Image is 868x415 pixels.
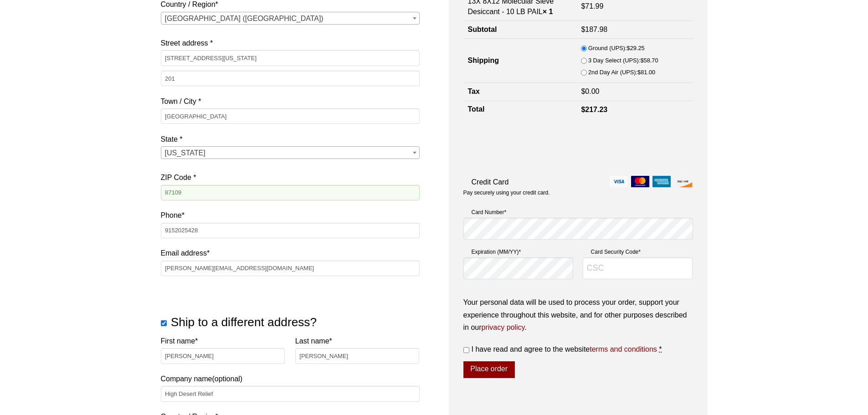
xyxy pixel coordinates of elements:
img: visa [610,176,628,187]
button: Place order [463,361,515,379]
label: State [161,133,420,145]
input: I have read and agree to the websiteterms and conditions * [463,347,469,353]
label: Last name [295,335,420,347]
bdi: 217.23 [581,106,607,113]
bdi: 58.70 [640,57,658,64]
p: Your personal data will be used to process your order, support your experience throughout this we... [463,296,693,333]
p: Pay securely using your credit card. [463,189,693,197]
th: Shipping [463,39,577,83]
span: $ [640,57,643,64]
span: I have read and agree to the website [472,345,657,353]
span: New Mexico [161,147,419,159]
label: Company name [161,335,420,385]
span: $ [581,106,585,113]
th: Tax [463,83,577,101]
input: Apartment, suite, unit, etc. (optional) [161,71,420,86]
input: CSC [583,257,693,279]
label: 3 Day Select (UPS): [588,56,658,66]
label: Email address [161,247,420,259]
label: Credit Card [463,176,693,188]
fieldset: Payment Info [463,204,693,287]
span: Country / Region [161,12,420,25]
span: State [161,146,420,159]
iframe: reCAPTCHA [463,128,602,164]
span: $ [581,87,585,95]
span: Ship to a different address? [171,315,317,329]
label: Ground (UPS): [588,43,645,53]
bdi: 29.25 [627,45,645,51]
span: $ [627,45,630,51]
label: 2nd Day Air (UPS): [588,67,655,77]
label: Town / City [161,95,420,108]
span: United States (US) [161,12,419,25]
th: Total [463,101,577,118]
span: $ [581,2,585,10]
a: privacy policy [482,323,525,331]
span: $ [581,26,585,33]
label: Phone [161,209,420,221]
label: Card Number [463,208,693,217]
bdi: 81.00 [637,69,655,76]
label: First name [161,335,285,347]
span: $ [637,69,641,76]
a: terms and conditions [590,345,657,353]
img: amex [652,176,671,187]
input: Ship to a different address? [161,320,167,326]
img: mastercard [631,176,649,187]
img: discover [674,176,692,187]
label: Card Security Code [583,247,693,256]
strong: × 1 [543,8,553,15]
span: (optional) [212,375,242,383]
bdi: 0.00 [581,87,599,95]
bdi: 71.99 [581,2,603,10]
label: Expiration (MM/YY) [463,247,574,256]
bdi: 187.98 [581,26,607,33]
label: ZIP Code [161,171,420,184]
input: House number and street name [161,50,420,66]
th: Subtotal [463,21,577,39]
label: Street address [161,37,420,49]
abbr: required [659,345,662,353]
